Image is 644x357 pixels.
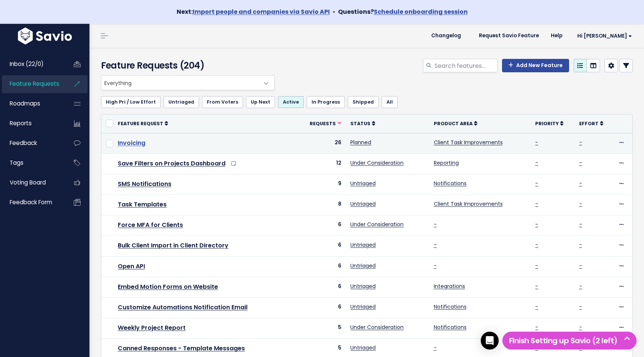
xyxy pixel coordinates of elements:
a: - [579,159,582,167]
a: - [535,139,538,146]
span: Reports [10,119,32,127]
span: Voting Board [10,178,46,186]
a: Planned [350,139,371,146]
a: - [535,200,538,208]
span: Product Area [434,120,473,127]
span: Everything [101,75,275,90]
a: Effort [579,120,603,127]
a: - [579,180,582,187]
a: All [382,96,398,108]
a: - [535,241,538,249]
a: - [535,323,538,331]
a: Customize Automations Notification Email [118,303,247,312]
span: Tags [10,159,23,167]
a: Bulk Client Import in Client Directory [118,241,228,250]
a: Feedback form [2,194,62,211]
span: Everything [101,76,259,90]
a: Reporting [434,159,459,167]
a: Untriaged [350,303,376,310]
strong: Next: [177,7,330,16]
a: Add New Feature [502,59,569,72]
td: 6 [298,256,346,277]
strong: Questions? [338,7,468,16]
a: Under Consideration [350,221,404,228]
a: From Voters [202,96,243,108]
a: Force MFA for Clients [118,221,183,229]
span: Inbox (22/0) [10,60,44,68]
span: Roadmaps [10,99,40,107]
a: Notifications [434,303,467,310]
a: Client Task Improvements [434,200,503,208]
a: Tags [2,154,62,171]
td: 6 [298,236,346,256]
span: Feedback form [10,198,52,206]
div: Open Intercom Messenger [481,332,499,350]
a: - [579,221,582,228]
a: Feature Request [118,120,168,127]
a: - [579,241,582,249]
a: Status [350,120,375,127]
a: Voting Board [2,174,62,191]
a: Open API [118,262,145,271]
a: Untriaged [350,262,376,269]
td: 6 [298,215,346,236]
span: Priority [535,120,559,127]
a: Notifications [434,180,467,187]
a: Requests [310,120,341,127]
a: Shipped [348,96,379,108]
a: Untriaged [350,344,376,351]
a: - [535,159,538,167]
a: Untriaged [350,282,376,290]
a: Roadmaps [2,95,62,112]
td: 12 [298,154,346,174]
a: Priority [535,120,563,127]
span: Feature Requests [10,80,59,88]
span: Effort [579,120,599,127]
a: - [535,221,538,228]
a: Feedback [2,135,62,152]
a: Import people and companies via Savio API [193,7,330,16]
a: SMS Notifications [118,180,171,188]
a: Untriaged [350,200,376,208]
a: - [535,180,538,187]
td: 8 [298,195,346,215]
a: Weekly Project Report [118,323,186,332]
a: Canned Responses - Template Messages [118,344,245,353]
a: - [535,282,538,290]
a: - [579,262,582,269]
a: Under Consideration [350,159,404,167]
td: 9 [298,174,346,195]
a: - [579,139,582,146]
a: Untriaged [164,96,199,108]
a: Under Consideration [350,323,404,331]
a: Up Next [246,96,275,108]
span: Feedback [10,139,37,147]
span: Hi [PERSON_NAME] [577,33,632,39]
td: 6 [298,298,346,318]
a: Save Filters on Projects Dashboard [118,159,225,168]
a: Untriaged [350,241,376,249]
a: Embed Motion Forms on Website [118,282,218,291]
a: - [434,221,437,228]
a: Reports [2,115,62,132]
a: Help [545,30,568,41]
a: - [434,262,437,269]
a: Integrations [434,282,465,290]
a: - [579,282,582,290]
span: Status [350,120,370,127]
td: 26 [298,133,346,154]
span: Changelog [431,33,461,38]
a: - [535,303,538,310]
a: - [535,262,538,269]
td: 5 [298,318,346,339]
a: In Progress [307,96,345,108]
a: Product Area [434,120,477,127]
input: Search features... [434,59,498,72]
span: Feature Request [118,120,163,127]
img: logo-white.9d6f32f41409.svg [16,28,74,44]
a: - [579,200,582,208]
a: Client Task Improvements [434,139,503,146]
a: High Pri / Low Effort [101,96,161,108]
td: 6 [298,277,346,297]
a: Request Savio Feature [473,30,545,41]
